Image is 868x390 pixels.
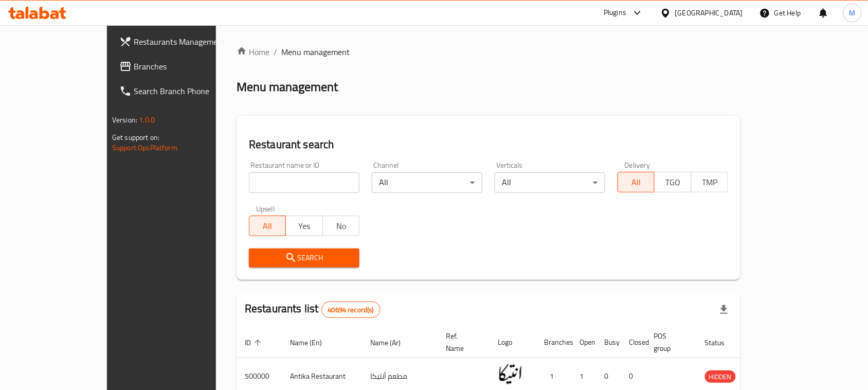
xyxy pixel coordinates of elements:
span: All [254,219,282,234]
span: Version: [112,113,137,127]
div: Export file [712,297,736,322]
button: TMP [691,172,728,192]
label: Upsell [256,205,275,212]
div: All [372,172,482,193]
span: Search [257,252,351,264]
span: 1.0.0 [139,113,155,127]
span: 40694 record(s) [322,305,380,315]
th: Busy [596,327,621,358]
button: All [249,216,286,236]
div: All [495,172,605,193]
nav: breadcrumb [237,46,740,58]
a: Search Branch Phone [111,79,252,103]
a: Support.OpsPlatform [112,141,177,154]
span: Search Branch Phone [134,85,244,97]
span: Yes [290,219,318,234]
h2: Restaurants list [245,301,381,318]
span: No [327,219,355,234]
th: Branches [536,327,572,358]
span: M [849,7,856,19]
a: Home [237,46,269,58]
button: No [322,216,359,236]
span: Restaurants Management [134,36,244,48]
span: Menu management [281,46,350,58]
span: All [622,175,650,190]
span: HIDDEN [705,371,736,383]
img: Antika Restaurant [498,361,523,387]
label: Delivery [625,162,650,169]
th: Logo [490,327,536,358]
span: ID [245,336,264,349]
span: POS group [654,330,684,354]
span: TMP [696,175,724,190]
a: Branches [111,54,252,79]
button: All [618,172,655,192]
li: / [274,46,277,58]
h2: Menu management [237,79,338,95]
span: Get support on: [112,131,159,144]
div: HIDDEN [705,370,736,383]
h2: Restaurant search [249,137,728,152]
th: Closed [621,327,646,358]
span: Ref. Name [446,330,477,354]
div: Plugins [604,7,626,19]
button: TGO [654,172,691,192]
div: [GEOGRAPHIC_DATA] [675,7,743,19]
th: Open [572,327,596,358]
span: Name (Ar) [370,336,414,349]
span: Name (En) [290,336,335,349]
button: Yes [285,216,322,236]
a: Restaurants Management [111,29,252,54]
span: TGO [659,175,687,190]
button: Search [249,249,359,268]
input: Search for restaurant name or ID.. [249,172,359,193]
div: Total records count [321,302,381,318]
span: Branches [134,60,244,73]
span: Status [705,336,738,349]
